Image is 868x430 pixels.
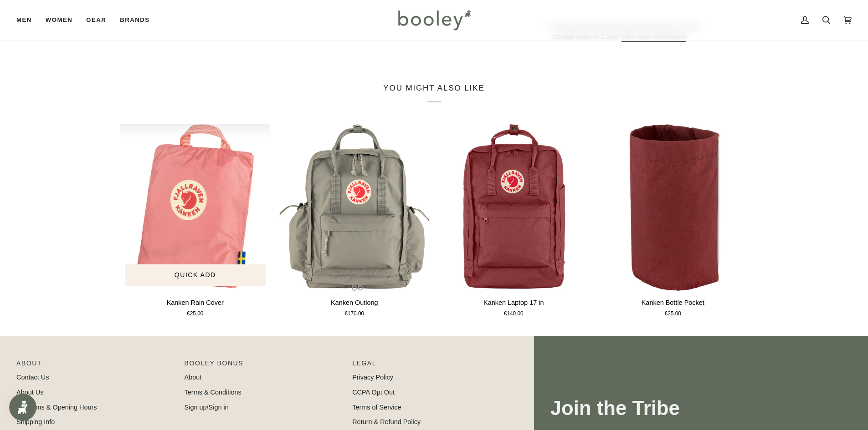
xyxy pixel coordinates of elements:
button: View store information [621,32,687,42]
a: Kanken Outlong [279,294,430,319]
product-grid-item-variant: Pink [120,124,271,291]
span: Brands [120,15,149,25]
p: Pipeline_Footer Sub [352,359,511,373]
product-grid-item: Kanken Outlong [279,124,430,319]
product-grid-item: Kanken Bottle Pocket [598,124,748,319]
p: Pipeline_Footer Main [16,359,175,373]
h3: Join the Tribe [550,396,852,421]
img: Fjallraven Kanken Outlong Fog - Booley Galway [279,124,430,291]
a: Kanken Bottle Pocket [598,294,748,319]
a: About Us [16,389,43,396]
span: Quick add [175,270,216,280]
span: €140.00 [504,310,524,318]
a: CCPA Opt Out [352,389,395,396]
a: Kanken Outlong [279,124,430,291]
p: Kanken Rain Cover [167,298,224,308]
h2: You might also like [120,83,748,102]
product-grid-item-variant: Ox Red [439,124,589,291]
a: Privacy Policy [352,374,393,381]
p: Usually ready in 1 hour [552,32,699,42]
img: Fjallraven Kanken Rain Cover Pink - Booley Galway [120,124,271,291]
a: Terms & Conditions [185,389,241,396]
product-grid-item-variant: Ox Red [598,124,748,291]
a: About [185,374,202,381]
product-grid-item-variant: Fog [279,124,430,291]
button: Quick add [125,264,266,286]
a: Kanken Rain Cover [120,294,271,319]
span: €25.00 [187,310,203,318]
a: Terms of Service [352,404,401,411]
span: Women [46,15,72,25]
iframe: Button to open loyalty program pop-up [9,394,36,421]
img: Fjallraven Kanken Bottle Pocket Ox Red - Booley Galway [598,124,748,291]
span: Men [16,15,32,25]
span: €25.00 [665,310,681,318]
product-grid-item: Kanken Rain Cover [120,124,271,319]
p: Kanken Laptop 17 in [483,298,544,308]
p: Booley Bonus [185,359,344,373]
a: Contact Us [16,374,49,381]
span: Gear [86,15,106,25]
img: Booley [394,7,474,33]
a: Kanken Rain Cover [120,124,271,291]
a: Kanken Laptop 17 in [439,124,589,291]
a: Kanken Laptop 17 in [439,294,589,319]
p: Kanken Outlong [331,298,378,308]
p: Kanken Bottle Pocket [642,298,704,308]
a: Locations & Opening Hours [16,404,97,411]
a: Kanken Bottle Pocket [598,124,748,291]
img: Fjallraven Kanken Laptop 17 in Ox Red - Booley Galway [439,124,589,291]
a: Sign up/Sign in [185,404,229,411]
product-grid-item: Kanken Laptop 17 in [439,124,589,319]
span: €170.00 [344,310,364,318]
a: Shipping Info [16,418,55,425]
a: Return & Refund Policy [352,418,421,425]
